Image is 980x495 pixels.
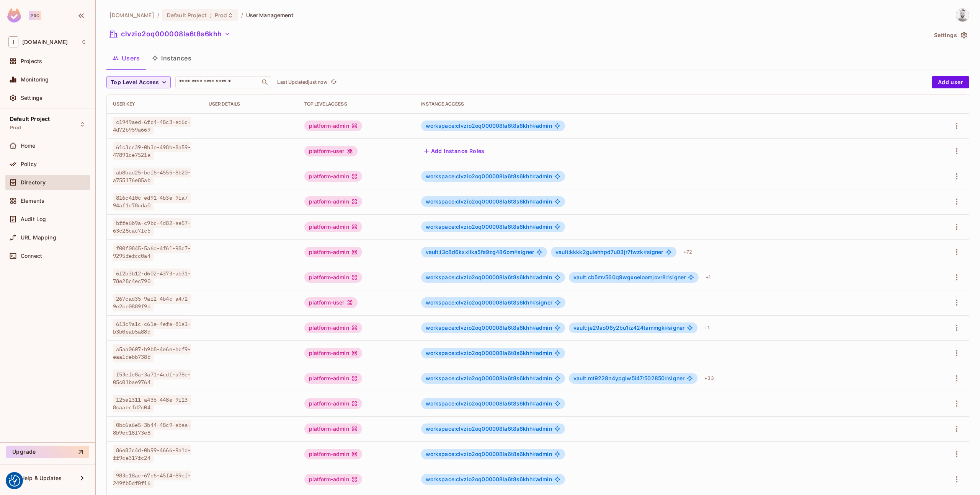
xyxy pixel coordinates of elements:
[21,161,37,167] span: Policy
[426,451,536,457] span: workspace:clvzio2oq000008la6t8s6khh
[304,373,362,384] div: platform-admin
[426,122,536,129] span: workspace:clvzio2oq000008la6t8s6khh
[426,123,552,129] span: admin
[932,76,969,88] button: Add user
[426,249,518,255] span: vault:i3c8d6kxxllka5fa9zg486om
[304,247,362,257] div: platform-admin
[426,173,536,179] span: workspace:clvzio2oq000008la6t8s6khh
[426,249,534,255] span: signer
[113,344,191,362] span: a5aa0607-b9b8-4e6e-bcf9-eaa1debb738f
[21,77,49,83] span: Monitoring
[426,476,552,482] span: admin
[426,325,552,331] span: admin
[113,471,191,488] span: 983c18ac-67e6-45f4-89ef-249fb5df0f16
[330,78,337,86] span: refresh
[532,451,536,457] span: #
[304,449,362,459] div: platform-admin
[304,221,362,232] div: platform-admin
[426,300,552,306] span: signer
[573,274,686,280] span: signer
[167,11,207,19] span: Default Project
[304,196,362,207] div: platform-admin
[9,475,20,487] img: Revisit consent button
[241,11,243,19] li: /
[426,451,552,457] span: admin
[532,476,536,482] span: #
[573,325,685,331] span: signer
[106,76,171,88] button: Top Level Access
[532,375,536,381] span: #
[701,322,712,334] div: + 1
[113,395,191,412] span: 125e2311-a436-448e-9f13-8caaecfd2c04
[426,274,552,280] span: admin
[21,198,44,204] span: Elements
[113,168,191,185] span: ab8bad25-bcf6-4555-8b20-a755176e85ab
[421,145,488,157] button: Add Instance Roles
[514,249,518,255] span: #
[109,11,154,19] span: the active workspace
[666,274,669,280] span: #
[113,370,191,387] span: f53efe8a-3a71-4cdf-a78e-05c01bae9764
[21,234,56,241] span: URL Mapping
[10,116,50,122] span: Default Project
[573,375,685,381] span: signer
[304,423,362,434] div: platform-admin
[421,101,922,107] div: Instance Access
[6,446,89,458] button: Upgrade
[8,36,18,47] span: I
[426,350,552,356] span: admin
[573,375,668,381] span: vault:mt9228n4ypgiw5i47r502850
[157,11,159,19] li: /
[426,274,536,280] span: workspace:clvzio2oq000008la6t8s6khh
[426,476,536,482] span: workspace:clvzio2oq000008la6t8s6khh
[644,249,647,255] span: #
[113,218,191,236] span: bffe6b9a-c9bc-4d82-ae57-63c28cac7fc5
[111,78,159,87] span: Top Level Access
[113,319,191,337] span: 613c9a1c-c61e-4efa-81a1-b3b0eab5a88d
[21,143,36,149] span: Home
[113,117,191,135] span: c1949aed-6fc4-48c3-ad6c-4d72b959a669
[113,101,196,107] div: User Key
[426,375,536,381] span: workspace:clvzio2oq000008la6t8s6khh
[10,125,21,131] span: Prod
[532,274,536,280] span: #
[555,249,647,255] span: vault:kkkk2gulehhpd7u03jr7fwzk
[532,173,536,179] span: #
[22,39,68,45] span: Workspace: iofinnet.com
[426,350,536,356] span: workspace:clvzio2oq000008la6t8s6khh
[426,224,552,230] span: admin
[426,198,536,205] span: workspace:clvzio2oq000008la6t8s6khh
[532,350,536,356] span: #
[426,173,552,179] span: admin
[209,101,292,107] div: User Details
[304,322,362,333] div: platform-admin
[304,297,358,308] div: platform-user
[532,324,536,331] span: #
[21,253,42,259] span: Connect
[21,95,42,101] span: Settings
[532,400,536,407] span: #
[21,216,46,222] span: Audit Log
[246,11,294,19] span: User Management
[215,11,227,19] span: Prod
[304,101,409,107] div: Top Level Access
[426,299,536,306] span: workspace:clvzio2oq000008la6t8s6khh
[29,11,41,20] div: Pro
[209,12,212,18] span: :
[113,243,191,261] span: f00f0845-5a6d-4f61-98c7-9295fefcc0a4
[665,324,668,331] span: #
[702,271,714,283] div: + 1
[304,272,362,283] div: platform-admin
[931,29,969,41] button: Settings
[426,426,552,432] span: admin
[21,475,62,481] span: Help & Updates
[113,142,191,160] span: 61c3cc39-0b3e-498b-8a59-47891ce7521a
[555,249,663,255] span: signer
[680,246,695,258] div: + 72
[106,28,234,40] button: clvzio2oq000008la6t8s6khh
[426,324,536,331] span: workspace:clvzio2oq000008la6t8s6khh
[304,120,362,131] div: platform-admin
[426,401,552,407] span: admin
[426,199,552,205] span: admin
[573,274,670,280] span: vault:cb5mv560q9wgxoeioomjovr8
